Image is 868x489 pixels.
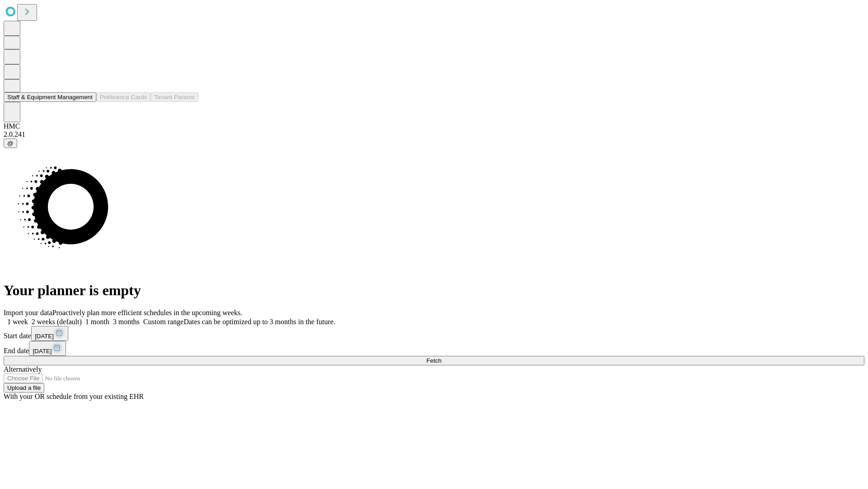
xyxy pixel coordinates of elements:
button: [DATE] [29,341,66,356]
div: Start date [4,326,864,341]
h1: Your planner is empty [4,282,864,299]
span: Dates can be optimized up to 3 months in the future. [184,318,335,326]
button: Fetch [4,356,864,365]
button: [DATE] [31,326,68,341]
span: 1 week [7,318,28,326]
span: Proactively plan more efficient schedules in the upcoming weeks. [52,309,242,316]
span: @ [7,140,14,147]
button: Staff & Equipment Management [4,92,96,102]
span: Alternatively [4,365,42,373]
span: [DATE] [35,333,54,340]
button: Tenant Params [151,92,198,102]
span: [DATE] [33,348,52,355]
div: End date [4,341,864,356]
span: Custom range [143,318,184,326]
button: @ [4,139,17,148]
div: 2.0.241 [4,130,864,139]
span: 3 months [113,318,140,326]
div: HMC [4,122,864,130]
span: Fetch [426,357,441,364]
button: Upload a file [4,383,44,393]
span: Import your data [4,309,52,316]
button: Preference Cards [96,92,151,102]
span: 1 month [85,318,109,326]
span: 2 weeks (default) [32,318,82,326]
span: With your OR schedule from your existing EHR [4,393,144,400]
